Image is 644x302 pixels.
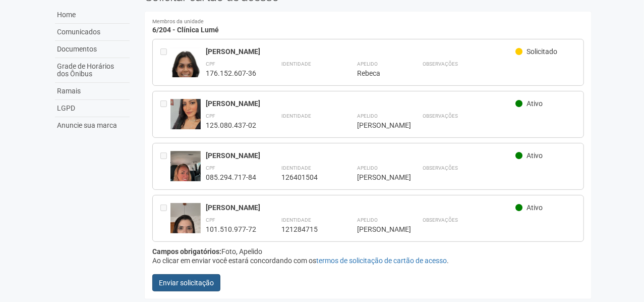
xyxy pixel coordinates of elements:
a: Grade de Horários dos Ônibus [55,58,130,83]
strong: Observações [423,217,458,223]
div: [PERSON_NAME] [206,203,516,212]
span: Ativo [526,204,543,212]
strong: CPF [206,61,215,67]
small: Membros da unidade [152,19,584,25]
div: [PERSON_NAME] [357,173,397,182]
div: Foto, Apelido [152,247,584,256]
span: Ativo [526,152,543,160]
strong: Apelido [357,165,378,171]
img: user.jpg [170,47,201,90]
strong: Identidade [281,217,311,223]
a: LGPD [55,100,130,117]
span: Ativo [526,99,543,108]
strong: Identidade [281,113,311,119]
div: [PERSON_NAME] [206,47,516,56]
div: Entre em contato com a Aministração para solicitar o cancelamento ou 2a via [160,151,170,182]
strong: Apelido [357,113,378,119]
div: [PERSON_NAME] [357,121,397,130]
div: 101.510.977-72 [206,225,256,234]
div: Entre em contato com a Aministração para solicitar o cancelamento ou 2a via [160,47,170,78]
div: 126401504 [281,173,332,182]
div: Entre em contato com a Aministração para solicitar o cancelamento ou 2a via [160,203,170,234]
strong: Campos obrigatórios: [152,247,221,256]
a: Ramais [55,83,130,100]
img: user.jpg [170,99,201,137]
strong: Identidade [281,61,311,67]
div: 085.294.717-84 [206,173,256,182]
strong: Apelido [357,217,378,223]
strong: CPF [206,217,215,223]
strong: Observações [423,61,458,67]
img: user.jpg [170,151,201,205]
strong: Observações [423,113,458,119]
strong: Apelido [357,61,378,67]
div: 125.080.437-02 [206,121,256,130]
strong: CPF [206,113,215,119]
div: 176.152.607-36 [206,69,256,78]
strong: Observações [423,165,458,171]
button: Enviar solicitação [152,274,220,291]
span: Solicitado [526,47,557,56]
div: 121284715 [281,225,332,234]
h4: 6/204 - Clínica Lumé [152,19,584,34]
strong: Identidade [281,165,311,171]
a: Anuncie sua marca [55,117,130,134]
div: [PERSON_NAME] [206,151,516,160]
div: Ao clicar em enviar você estará concordando com os . [152,256,584,265]
img: user.jpg [170,203,201,257]
a: Comunicados [55,24,130,41]
a: Documentos [55,41,130,58]
strong: CPF [206,165,215,171]
a: termos de solicitação de cartão de acesso [316,257,447,265]
div: [PERSON_NAME] [206,99,516,108]
div: Entre em contato com a Aministração para solicitar o cancelamento ou 2a via [160,99,170,130]
div: [PERSON_NAME] [357,225,397,234]
a: Home [55,7,130,24]
div: Rebeca [357,69,397,78]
